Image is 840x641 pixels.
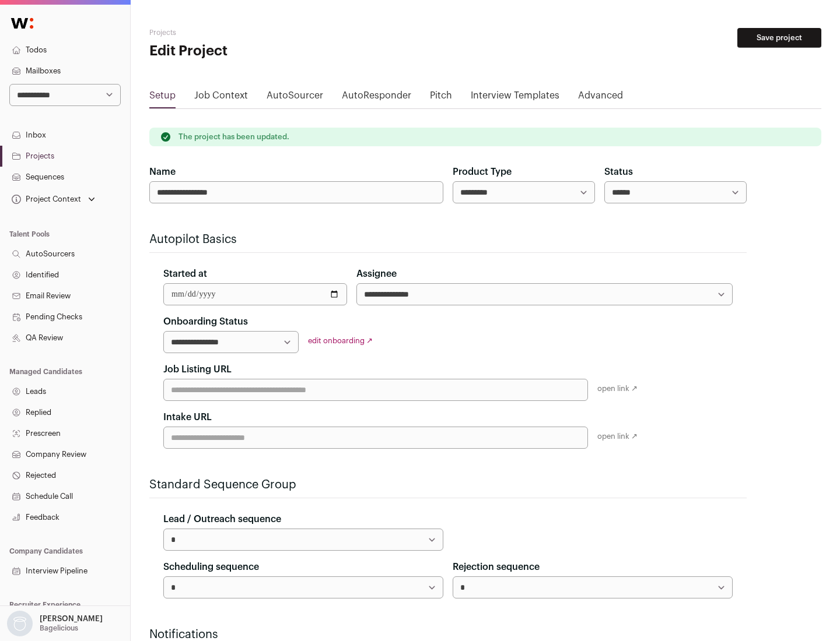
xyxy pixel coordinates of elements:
label: Rejection sequence [453,560,540,574]
a: AutoResponder [342,89,411,107]
div: Project Context [9,195,81,204]
label: Lead / Outreach sequence [163,512,281,526]
a: edit onboarding ↗ [308,337,373,344]
p: The project has been updated. [178,132,289,142]
a: Pitch [430,89,452,107]
h1: Edit Project [149,42,373,61]
p: Bagelicious [40,624,78,633]
button: Save project [737,28,821,48]
label: Product Type [453,165,512,179]
img: Wellfound [5,12,40,35]
a: Advanced [578,89,623,107]
label: Job Listing URL [163,362,232,376]
a: AutoSourcer [267,89,323,107]
p: [PERSON_NAME] [40,614,103,624]
label: Onboarding Status [163,315,248,329]
button: Open dropdown [9,191,97,207]
button: Open dropdown [5,611,105,636]
label: Name [149,165,176,179]
label: Scheduling sequence [163,560,259,574]
a: Setup [149,89,176,107]
label: Started at [163,267,207,281]
h2: Projects [149,28,373,37]
img: nopic.png [7,611,33,636]
label: Assignee [356,267,397,281]
h2: Autopilot Basics [149,231,747,248]
label: Status [604,165,633,179]
h2: Standard Sequence Group [149,477,747,493]
a: Interview Templates [471,89,559,107]
label: Intake URL [163,410,212,424]
a: Job Context [194,89,248,107]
